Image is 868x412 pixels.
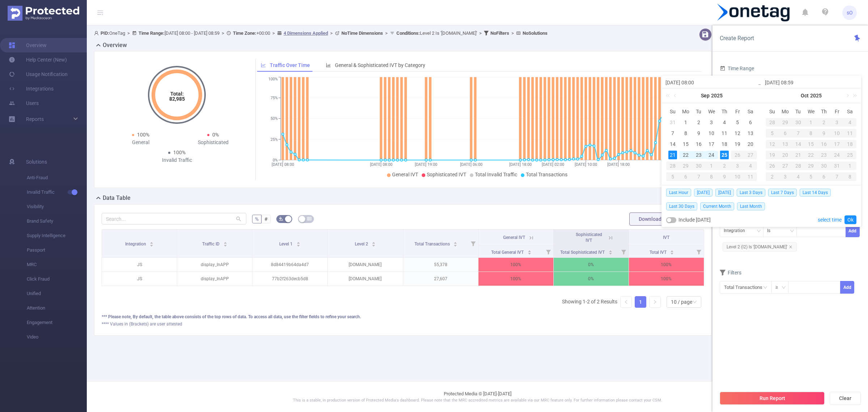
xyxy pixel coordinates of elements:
th: Mon [679,106,692,117]
td: September 21, 2025 [666,150,679,160]
td: October 4, 2025 [843,117,856,128]
div: 28 [666,161,679,170]
div: 21 [792,151,805,159]
span: Level 2 Is '[DOMAIN_NAME]' [396,30,477,36]
b: Time Range: [139,30,165,36]
span: Attention [27,301,87,315]
th: Sat [843,106,856,117]
td: October 27, 2025 [779,160,792,171]
td: September 20, 2025 [744,139,757,150]
td: September 3, 2025 [705,117,718,128]
td: October 23, 2025 [817,150,830,160]
span: > [383,30,390,36]
td: October 17, 2025 [830,139,843,150]
td: September 28, 2025 [766,117,779,128]
div: 12 [733,129,742,138]
tspan: [DATE] 08:00 [370,162,392,167]
div: 27 [779,161,792,170]
th: Fri [731,106,744,117]
div: Is [767,225,775,237]
td: October 10, 2025 [830,128,843,139]
span: Su [766,108,779,115]
th: Thu [817,106,830,117]
div: 24 [830,151,843,159]
span: 100% [173,150,186,155]
div: 5 [733,118,742,127]
div: 4 [720,118,729,127]
a: Reports [26,112,44,126]
td: October 26, 2025 [766,160,779,171]
span: Th [718,108,731,115]
span: > [328,30,335,36]
input: Search... [102,213,246,224]
span: Traffic Over Time [270,62,310,68]
div: 31 [830,161,843,170]
span: Passport [27,243,87,257]
tspan: [DATE] 08:00 [272,162,294,167]
div: 3 [731,161,744,170]
i: icon: bar-chart [326,63,331,68]
div: 7 [668,129,677,138]
td: October 1, 2025 [805,117,818,128]
td: September 30, 2025 [792,117,805,128]
td: October 22, 2025 [805,150,818,160]
div: ≥ [775,281,783,293]
div: 29 [805,161,818,170]
td: October 31, 2025 [830,160,843,171]
span: Video [27,330,87,344]
span: 0% [212,132,219,138]
tspan: [DATE] 02:00 [542,162,564,167]
span: General IVT [392,172,418,177]
i: icon: down [757,229,761,234]
div: 5 [766,129,779,138]
div: 21 [668,151,677,159]
div: 29 [779,118,792,127]
td: October 28, 2025 [792,160,805,171]
td: October 3, 2025 [731,160,744,171]
div: General [105,139,177,146]
span: Total Transactions [526,172,567,177]
td: September 12, 2025 [731,128,744,139]
td: November 4, 2025 [792,171,805,182]
div: 2 [718,161,731,170]
th: Thu [718,106,731,117]
span: Brand Safety [27,214,87,228]
div: 2 [817,118,830,127]
td: September 26, 2025 [731,150,744,160]
a: Next year (Control + right) [849,88,858,103]
span: We [805,108,818,115]
span: Unified [27,286,87,301]
span: > [125,30,132,36]
td: September 5, 2025 [731,117,744,128]
i: icon: down [782,285,786,290]
a: 2025 [710,88,723,103]
a: Last year (Control + left) [664,88,674,103]
div: 4 [792,172,805,181]
button: Add [846,224,860,237]
td: October 30, 2025 [817,160,830,171]
div: 10 [707,129,716,138]
span: Total Invalid Traffic [475,172,517,177]
td: October 2, 2025 [718,160,731,171]
td: October 5, 2025 [766,128,779,139]
a: Ok [844,215,856,224]
div: 20 [746,140,755,148]
span: Engagement [27,315,87,330]
div: 9 [694,129,703,138]
td: October 29, 2025 [805,160,818,171]
span: Sophisticated IVT [427,172,466,177]
td: October 25, 2025 [843,150,856,160]
td: September 29, 2025 [679,160,692,171]
div: 31 [668,118,677,127]
tspan: [DATE] 06:00 [460,162,482,167]
a: select time [818,213,842,227]
div: 23 [694,151,703,159]
div: 14 [792,140,805,148]
a: Previous month (PageUp) [672,88,679,103]
div: 11 [720,129,729,138]
tspan: [DATE] 18:00 [607,162,630,167]
div: Integration [724,225,750,237]
div: 17 [830,140,843,148]
td: October 24, 2025 [830,150,843,160]
span: Tu [692,108,705,115]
